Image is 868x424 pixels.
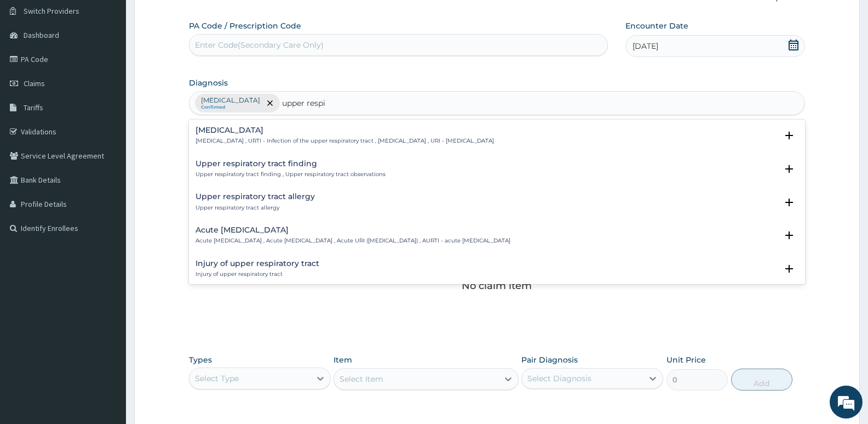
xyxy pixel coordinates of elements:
[666,354,706,365] label: Unit Price
[189,77,228,88] label: Diagnosis
[24,78,45,88] span: Claims
[196,126,494,134] h4: [MEDICAL_DATA]
[633,41,658,52] span: [DATE]
[20,55,44,82] img: d_794563401_company_1708531726252_794563401
[195,373,239,384] div: Select Type
[196,270,319,278] p: Injury of upper respiratory tract
[196,193,315,201] h4: Upper respiratory tract allergy
[783,129,796,142] i: open select status
[527,373,591,384] div: Select Diagnosis
[195,39,324,50] div: Enter Code(Secondary Care Only)
[625,20,688,31] label: Encounter Date
[24,6,79,16] span: Switch Providers
[783,196,796,209] i: open select status
[783,262,796,275] i: open select status
[196,237,510,245] p: Acute [MEDICAL_DATA] , Acute [MEDICAL_DATA] , Acute URI ([MEDICAL_DATA]) , AURTI - acute [MEDICAL...
[196,226,510,234] h4: Acute [MEDICAL_DATA]
[521,354,578,365] label: Pair Diagnosis
[5,299,209,338] textarea: Type your message and hit 'Enter'
[180,5,206,32] div: Minimize live chat window
[189,355,212,365] label: Types
[24,103,43,112] span: Tariffs
[196,160,386,168] h4: Upper respiratory tract finding
[783,162,796,176] i: open select status
[196,137,494,145] p: [MEDICAL_DATA] , URTI - Infection of the upper respiratory tract , [MEDICAL_DATA] , URI - [MEDICA...
[64,138,151,249] span: We're online!
[24,30,59,40] span: Dashboard
[201,96,260,105] p: [MEDICAL_DATA]
[196,171,386,178] p: Upper respiratory tract finding , Upper respiratory tract observations
[201,105,260,110] small: Confirmed
[196,259,319,268] h4: Injury of upper respiratory tract
[731,369,792,391] button: Add
[783,229,796,242] i: open select status
[189,20,301,31] label: PA Code / Prescription Code
[57,61,184,76] div: Chat with us now
[265,98,275,108] span: remove selection option
[334,354,352,365] label: Item
[462,280,532,291] p: No claim item
[196,204,315,212] p: Upper respiratory tract allergy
